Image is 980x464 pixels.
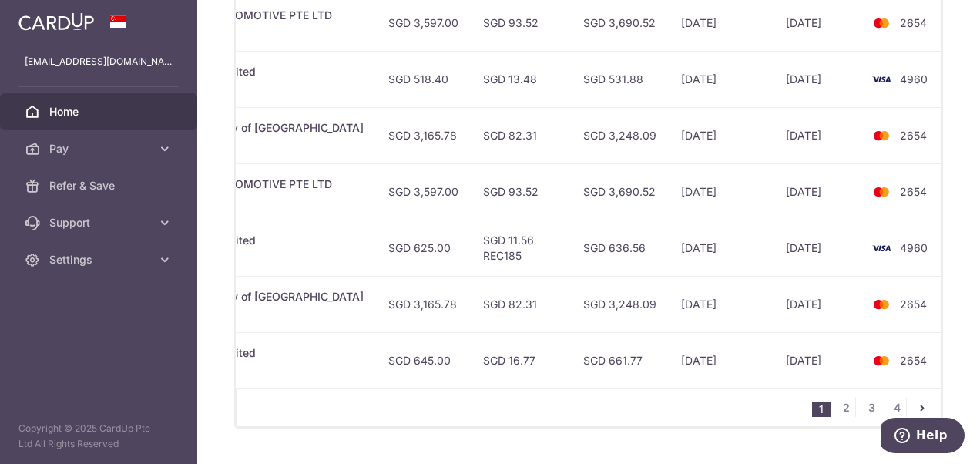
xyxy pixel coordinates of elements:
img: Bank Card [866,70,897,89]
a: 4 [888,398,906,417]
img: Bank Card [866,14,897,32]
iframe: Opens a widget where you can find more information [881,418,965,456]
span: Refer & Save [49,178,151,193]
span: Support [49,215,151,230]
td: SGD 645.00 [376,332,471,388]
td: SGD 531.88 [571,51,669,107]
span: 2654 [900,298,927,311]
td: [DATE] [774,276,861,332]
td: [DATE] [774,163,861,220]
td: [DATE] [669,163,774,220]
td: SGD 625.00 [376,220,471,276]
p: [EMAIL_ADDRESS][DOMAIN_NAME] [25,54,173,69]
span: Settings [49,252,151,267]
img: Bank Card [866,239,897,257]
td: [DATE] [774,220,861,276]
td: SGD 3,690.52 [571,163,669,220]
td: [DATE] [774,107,861,163]
td: SGD 93.52 [471,163,571,220]
span: Home [49,104,151,119]
td: SGD 3,248.09 [571,107,669,163]
span: 2654 [900,185,927,198]
td: SGD 518.40 [376,51,471,107]
td: SGD 82.31 [471,107,571,163]
span: 4960 [900,72,928,86]
td: [DATE] [774,51,861,107]
td: SGD 3,248.09 [571,276,669,332]
span: 4960 [900,241,928,254]
td: [DATE] [669,332,774,388]
td: [DATE] [774,332,861,388]
td: [DATE] [669,51,774,107]
td: SGD 82.31 [471,276,571,332]
td: SGD 13.48 [471,51,571,107]
td: [DATE] [669,220,774,276]
img: Bank Card [866,126,897,145]
span: 2654 [900,129,927,142]
td: SGD 661.77 [571,332,669,388]
img: CardUp [18,12,94,31]
td: SGD 3,165.78 [376,276,471,332]
td: [DATE] [669,107,774,163]
td: SGD 16.77 [471,332,571,388]
li: 1 [812,402,831,417]
img: Bank Card [866,295,897,314]
nav: pager [812,389,941,426]
a: 3 [862,398,881,417]
td: SGD 3,165.78 [376,107,471,163]
td: SGD 11.56 REC185 [471,220,571,276]
td: [DATE] [669,276,774,332]
a: 2 [837,398,855,417]
span: 2654 [900,16,927,29]
span: Pay [49,141,151,156]
span: 2654 [900,354,927,367]
img: Bank Card [866,351,897,370]
img: Bank Card [866,183,897,201]
td: SGD 3,597.00 [376,163,471,220]
td: SGD 636.56 [571,220,669,276]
